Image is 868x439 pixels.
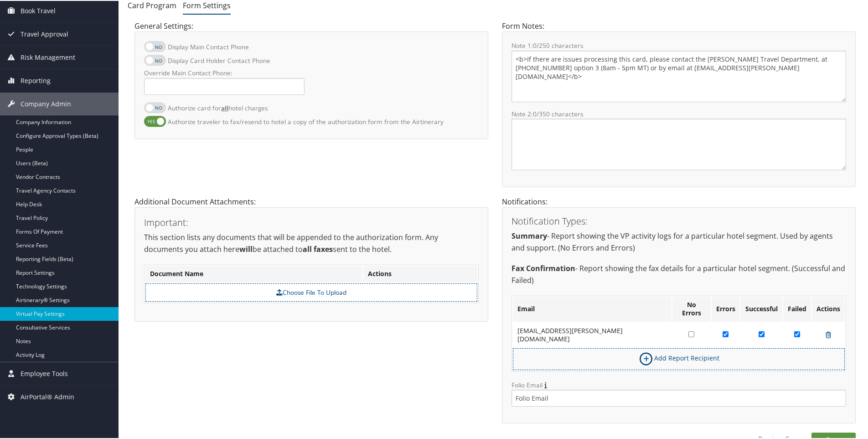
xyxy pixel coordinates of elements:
span: 0 [533,109,537,117]
p: - Report showing the VP activity logs for a particular hotel segment. Used by agents and support.... [511,230,846,253]
a: Add Report Recipient [638,353,719,361]
label: Display Main Contact Phone [168,37,249,54]
span: 0 [533,40,537,49]
td: [EMAIL_ADDRESS][PERSON_NAME][DOMAIN_NAME] [513,322,672,346]
label: Authorize card for hotel charges [168,99,268,115]
h3: Notification Types: [511,216,846,225]
strong: Fax Confirmation [511,262,575,272]
div: Additional Document Attachments: [128,195,495,330]
input: Folio Email [511,389,846,406]
th: No Errors [672,296,711,321]
span: Company Admin [21,92,71,115]
label: Choose File To Upload [150,287,472,296]
label: Folio Email [511,380,846,406]
label: Note 2: /350 characters [511,109,846,118]
span: Reporting [21,68,51,91]
th: Errors [712,296,740,321]
span: Travel Approval [21,22,68,45]
textarea: <b>If there are issues processing this card, please contact the [PERSON_NAME] Travel Department, ... [511,50,846,101]
label: Override Main Contact Phone: [144,68,305,77]
span: AirPortal® Admin [21,385,74,408]
th: Failed [783,296,811,321]
span: Risk Management [21,45,75,68]
label: Authorize traveler to fax/resend to hotel a copy of the authorization form from the Airtinerary [168,112,444,129]
label: Note 1: /250 characters [511,40,846,49]
div: Notifications: [495,195,863,432]
span: Employee Tools [21,361,68,384]
p: This section lists any documents that will be appended to the authorization form. Any documents y... [144,231,479,254]
th: Document Name [145,265,362,282]
strong: all [221,103,228,111]
th: Actions [363,265,477,282]
div: General Settings: [128,20,495,147]
strong: all faxes [303,243,333,253]
strong: will [239,243,253,253]
h3: Important: [144,217,479,226]
th: Email [513,296,672,321]
strong: Summary [511,230,547,240]
th: Actions [812,296,845,321]
th: Successful [741,296,782,321]
p: - Report showing the fax details for a particular hotel segment. (Successful and Failed) [511,262,846,285]
label: Display Card Holder Contact Phone [168,51,270,68]
div: Form Notes: [495,20,863,195]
